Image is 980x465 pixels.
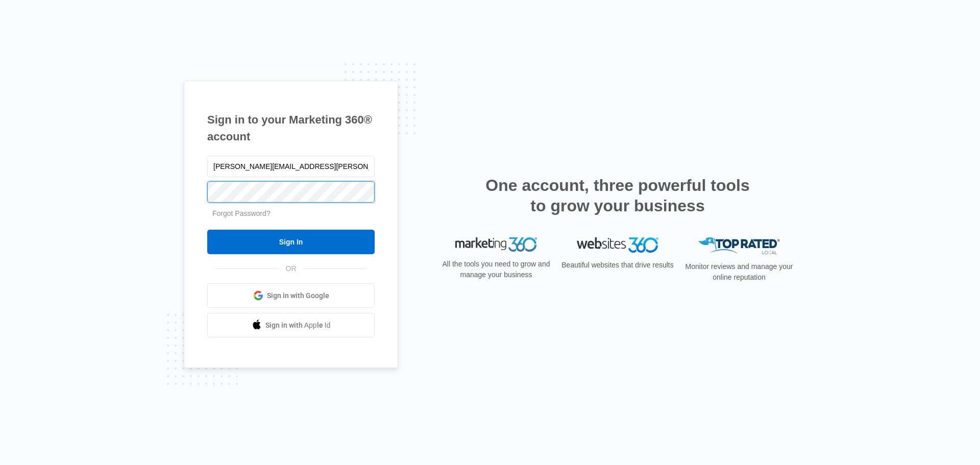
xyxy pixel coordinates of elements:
img: Marketing 360 [455,237,537,252]
span: OR [279,263,304,274]
p: Beautiful websites that drive results [560,260,675,271]
h2: One account, three powerful tools to grow your business [482,175,753,216]
input: Email [207,156,375,177]
a: Forgot Password? [212,209,271,217]
span: Sign in with Apple Id [265,320,331,331]
input: Sign In [207,230,375,254]
img: Top Rated Local [698,237,780,254]
img: Websites 360 [577,237,658,252]
a: Sign in with Apple Id [207,313,375,337]
span: Sign in with Google [267,290,329,301]
h1: Sign in to your Marketing 360® account [207,111,375,145]
p: All the tools you need to grow and manage your business [439,259,553,280]
a: Sign in with Google [207,283,375,308]
p: Monitor reviews and manage your online reputation [682,261,796,283]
